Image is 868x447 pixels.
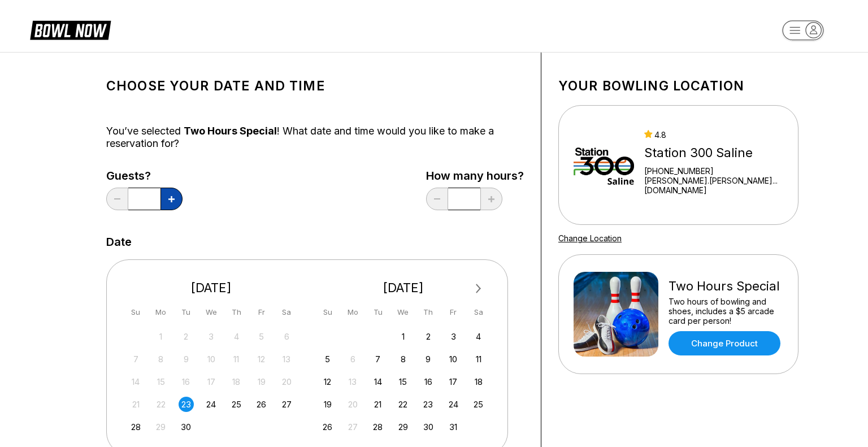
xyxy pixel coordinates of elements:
label: Date [106,236,132,248]
div: Su [320,305,335,320]
div: Choose Wednesday, October 8th, 2025 [396,351,411,367]
div: Mo [153,305,168,320]
div: Not available Saturday, September 13th, 2025 [279,351,294,367]
label: Guests? [106,170,183,182]
div: Choose Tuesday, September 23rd, 2025 [179,397,194,412]
div: Tu [370,305,385,320]
div: Choose Wednesday, October 1st, 2025 [396,329,411,344]
div: Not available Friday, September 19th, 2025 [254,374,269,389]
div: Not available Monday, October 27th, 2025 [345,419,361,435]
button: Next Month [470,280,488,298]
label: How many hours? [426,170,524,182]
div: Choose Friday, October 24th, 2025 [446,397,461,412]
div: Choose Saturday, October 11th, 2025 [471,351,486,367]
div: Choose Friday, September 26th, 2025 [254,397,269,412]
img: Two Hours Special [574,272,658,357]
div: Choose Wednesday, September 24th, 2025 [203,397,219,412]
div: Not available Monday, October 6th, 2025 [345,351,361,367]
div: Choose Wednesday, October 15th, 2025 [396,374,411,389]
div: Station 300 Saline [644,145,783,160]
a: [PERSON_NAME].[PERSON_NAME]...[DOMAIN_NAME] [644,176,783,195]
div: Choose Tuesday, October 14th, 2025 [370,374,385,389]
div: Not available Friday, September 5th, 2025 [254,329,269,344]
div: Choose Wednesday, October 22nd, 2025 [396,397,411,412]
a: Change Product [669,331,780,355]
div: Choose Sunday, October 19th, 2025 [320,397,335,412]
div: [DATE] [316,280,491,296]
div: Not available Saturday, September 6th, 2025 [279,329,294,344]
div: Choose Friday, October 31st, 2025 [446,419,461,435]
div: We [396,305,411,320]
div: Mo [345,305,361,320]
div: Choose Sunday, October 12th, 2025 [320,374,335,389]
div: Choose Thursday, October 23rd, 2025 [420,397,436,412]
div: Not available Monday, October 13th, 2025 [345,374,361,389]
div: Sa [471,305,486,320]
img: Station 300 Saline [574,123,634,207]
div: Not available Wednesday, September 10th, 2025 [203,351,219,367]
div: Not available Sunday, September 21st, 2025 [128,397,144,412]
div: [DATE] [124,280,299,296]
div: Choose Tuesday, October 21st, 2025 [370,397,385,412]
div: Not available Thursday, September 18th, 2025 [229,374,244,389]
div: Not available Monday, September 8th, 2025 [153,351,168,367]
div: [PHONE_NUMBER] [644,166,783,176]
div: Choose Thursday, October 30th, 2025 [420,419,436,435]
div: Sa [279,305,294,320]
div: Choose Friday, October 17th, 2025 [446,374,461,389]
div: Not available Monday, September 15th, 2025 [153,374,168,389]
h1: Choose your Date and time [106,78,524,94]
div: month 2025-09 [127,328,296,435]
div: Th [420,305,436,320]
div: Not available Sunday, September 7th, 2025 [128,351,144,367]
div: Tu [179,305,194,320]
div: Not available Wednesday, September 17th, 2025 [203,374,219,389]
div: Choose Saturday, October 18th, 2025 [471,374,486,389]
div: Fr [446,305,461,320]
div: Choose Sunday, October 26th, 2025 [320,419,335,435]
div: Not available Thursday, September 4th, 2025 [229,329,244,344]
div: Th [229,305,244,320]
div: Not available Tuesday, September 9th, 2025 [179,351,194,367]
div: Choose Sunday, October 5th, 2025 [320,351,335,367]
div: Not available Tuesday, September 16th, 2025 [179,374,194,389]
div: month 2025-10 [319,328,488,435]
div: 4.8 [644,130,783,140]
div: Not available Tuesday, September 2nd, 2025 [179,329,194,344]
div: Not available Sunday, September 14th, 2025 [128,374,144,389]
span: Two Hours Special [184,125,277,137]
div: Choose Tuesday, October 7th, 2025 [370,351,385,367]
div: Choose Tuesday, October 28th, 2025 [370,419,385,435]
div: Not available Wednesday, September 3rd, 2025 [203,329,219,344]
div: Choose Sunday, September 28th, 2025 [128,419,144,435]
div: Not available Thursday, September 11th, 2025 [229,351,244,367]
div: Choose Saturday, October 25th, 2025 [471,397,486,412]
a: Change Location [558,233,622,243]
div: We [203,305,219,320]
div: Choose Thursday, October 16th, 2025 [420,374,436,389]
div: Choose Thursday, October 9th, 2025 [420,351,436,367]
div: Not available Friday, September 12th, 2025 [254,351,269,367]
div: Not available Monday, September 22nd, 2025 [153,397,168,412]
div: Not available Monday, September 29th, 2025 [153,419,168,435]
div: Choose Saturday, September 27th, 2025 [279,397,294,412]
div: Choose Tuesday, September 30th, 2025 [179,419,194,435]
div: You’ve selected ! What date and time would you like to make a reservation for? [106,125,524,150]
h1: Your bowling location [558,78,798,94]
div: Two Hours Special [669,279,783,294]
div: Choose Friday, October 10th, 2025 [446,351,461,367]
div: Choose Thursday, September 25th, 2025 [229,397,244,412]
div: Not available Monday, September 1st, 2025 [153,329,168,344]
div: Not available Monday, October 20th, 2025 [345,397,361,412]
div: Fr [254,305,269,320]
div: Choose Friday, October 3rd, 2025 [446,329,461,344]
div: Choose Thursday, October 2nd, 2025 [420,329,436,344]
div: Choose Wednesday, October 29th, 2025 [396,419,411,435]
div: Not available Saturday, September 20th, 2025 [279,374,294,389]
div: Choose Saturday, October 4th, 2025 [471,329,486,344]
div: Two hours of bowling and shoes, includes a $5 arcade card per person! [669,297,783,326]
div: Su [128,305,144,320]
